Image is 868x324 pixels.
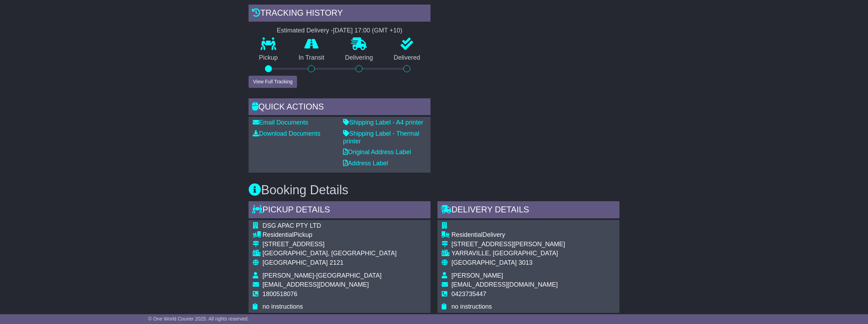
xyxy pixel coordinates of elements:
div: [STREET_ADDRESS][PERSON_NAME] [451,241,565,248]
span: no instructions [451,303,492,310]
span: [GEOGRAPHIC_DATA] [262,259,328,266]
div: Quick Actions [249,98,431,117]
h3: Booking Details [249,183,619,197]
div: Tracking history [249,5,431,23]
div: YARRAVILLE, [GEOGRAPHIC_DATA] [451,250,565,257]
span: Residential [451,231,482,238]
span: Residential [262,231,294,238]
div: Pickup [262,231,397,239]
a: Email Documents [253,119,308,126]
a: Original Address Label [343,149,411,156]
span: 1800518076 [262,291,297,297]
span: 0423735447 [451,291,486,297]
button: View Full Tracking [249,76,297,88]
div: [GEOGRAPHIC_DATA], [GEOGRAPHIC_DATA] [262,250,397,257]
a: Address Label [343,160,388,167]
span: 3013 [518,259,532,266]
p: Delivering [335,54,383,62]
span: [PERSON_NAME]-[GEOGRAPHIC_DATA] [262,272,381,279]
span: [EMAIL_ADDRESS][DOMAIN_NAME] [451,281,558,288]
span: 2121 [329,259,343,266]
p: Pickup [249,54,288,62]
div: [DATE] 17:00 (GMT +10) [333,27,402,35]
span: [PERSON_NAME] [451,272,503,279]
div: Delivery [451,231,565,239]
a: Shipping Label - Thermal printer [343,130,419,145]
span: no instructions [262,303,303,310]
p: In Transit [288,54,335,62]
div: Pickup Details [249,201,431,220]
span: [GEOGRAPHIC_DATA] [451,259,517,266]
div: [STREET_ADDRESS] [262,241,397,248]
p: Delivered [383,54,431,62]
a: Shipping Label - A4 printer [343,119,423,126]
a: Download Documents [253,130,320,137]
span: © One World Courier 2025. All rights reserved. [148,316,249,322]
div: Delivery Details [437,201,619,220]
span: [EMAIL_ADDRESS][DOMAIN_NAME] [262,281,369,288]
span: DSG APAC PTY LTD [262,222,321,229]
div: Estimated Delivery - [249,27,431,35]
